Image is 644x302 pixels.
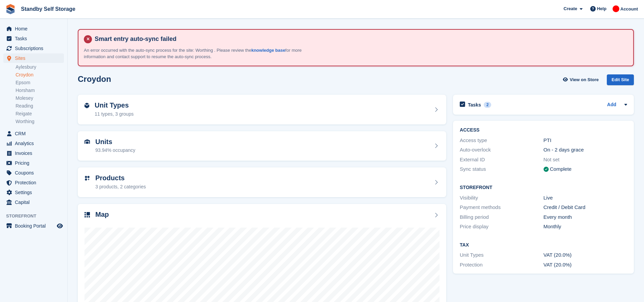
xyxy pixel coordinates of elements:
[78,95,446,124] a: Unit Types 11 types, 3 groups
[6,213,67,219] span: Storefront
[78,74,111,84] h2: Croydon
[95,183,146,190] div: 3 products, 2 categories
[95,101,134,109] h2: Unit Types
[3,53,64,63] a: menu
[3,221,64,231] a: menu
[15,178,55,187] span: Protection
[84,47,320,60] p: An error occurred with the auto-sync process for the site: Worthing . Please review the for more ...
[607,74,634,86] div: Edit Site
[16,64,64,70] a: Aylesbury
[460,204,543,211] div: Payment methods
[85,139,90,144] img: unit-icn-7be61d7bf1b0ce9d3e12c5938cc71ed9869f7b940bace4675aadf7bd6d80202e.svg
[468,102,481,108] h2: Tasks
[564,5,577,12] span: Create
[562,74,601,86] a: View on Store
[78,131,446,161] a: Units 93.94% occupancy
[544,251,627,259] div: VAT (20.0%)
[3,188,64,197] a: menu
[15,139,55,148] span: Analytics
[95,174,146,182] h2: Products
[251,48,285,53] a: knowledge base
[460,261,543,269] div: Protection
[15,129,55,138] span: CRM
[460,223,543,231] div: Price display
[544,223,627,231] div: Monthly
[544,156,627,164] div: Not set
[3,148,64,158] a: menu
[544,194,627,202] div: Live
[460,165,543,173] div: Sync status
[16,118,64,125] a: Worthing
[3,129,64,138] a: menu
[613,5,619,12] img: Aaron Winter
[570,76,599,83] span: View on Store
[460,137,543,144] div: Access type
[85,176,90,181] img: custom-product-icn-752c56ca05d30b4aa98f6f15887a0e09747e85b44ffffa43cff429088544963d.svg
[460,156,543,164] div: External ID
[544,146,627,154] div: On - 2 days grace
[16,103,64,109] a: Reading
[607,101,616,109] a: Add
[16,87,64,94] a: Horsham
[15,168,55,178] span: Coupons
[3,34,64,43] a: menu
[16,95,64,101] a: Molesey
[544,261,627,269] div: VAT (20.0%)
[460,242,627,248] h2: Tax
[15,221,55,231] span: Booking Portal
[544,204,627,211] div: Credit / Debit Card
[85,103,89,108] img: unit-type-icn-2b2737a686de81e16bb02015468b77c625bbabd49415b5ef34ead5e3b44a266d.svg
[544,213,627,221] div: Every month
[3,168,64,178] a: menu
[460,213,543,221] div: Billing period
[460,146,543,154] div: Auto-overlock
[92,35,628,43] h4: Smart entry auto-sync failed
[18,3,78,15] a: Standby Self Storage
[95,147,135,154] div: 93.94% occupancy
[15,44,55,53] span: Subscriptions
[15,198,55,207] span: Capital
[95,211,109,218] h2: Map
[3,24,64,33] a: menu
[620,6,638,13] span: Account
[5,4,16,14] img: stora-icon-8386f47178a22dfd0bd8f6a31ec36ba5ce8667c1dd55bd0f319d3a0aa187defe.svg
[550,165,572,173] div: Complete
[16,79,64,86] a: Epsom
[597,5,606,12] span: Help
[15,148,55,158] span: Invoices
[607,74,634,88] a: Edit Site
[544,137,627,144] div: PTI
[85,212,90,217] img: map-icn-33ee37083ee616e46c38cad1a60f524a97daa1e2b2c8c0bc3eb3415660979fc1.svg
[3,198,64,207] a: menu
[95,138,135,146] h2: Units
[3,178,64,187] a: menu
[16,72,64,78] a: Croydon
[78,167,446,197] a: Products 3 products, 2 categories
[3,139,64,148] a: menu
[484,102,492,108] div: 2
[95,111,134,118] div: 11 types, 3 groups
[16,111,64,117] a: Reigate
[15,24,55,33] span: Home
[15,158,55,168] span: Pricing
[15,53,55,63] span: Sites
[3,158,64,168] a: menu
[3,44,64,53] a: menu
[56,222,64,230] a: Preview store
[15,34,55,43] span: Tasks
[15,188,55,197] span: Settings
[460,185,627,190] h2: Storefront
[460,127,627,133] h2: ACCESS
[460,251,543,259] div: Unit Types
[460,194,543,202] div: Visibility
